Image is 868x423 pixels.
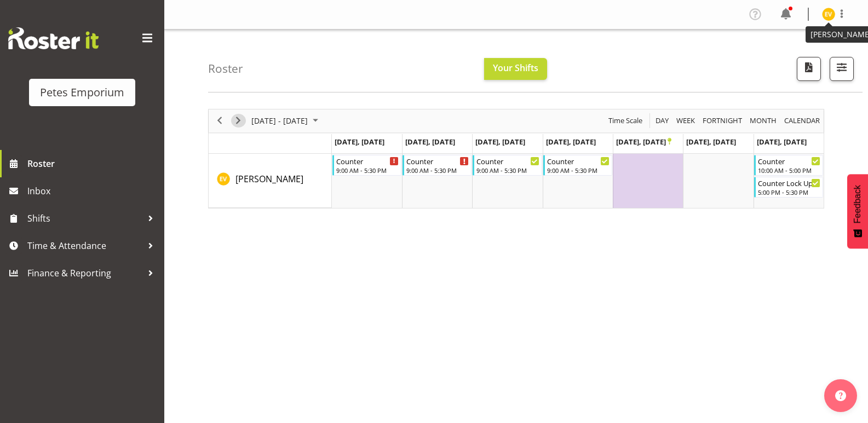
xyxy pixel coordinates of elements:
div: Counter [547,155,610,166]
div: Timeline Week of October 21, 2025 [208,109,824,208]
button: Next [231,114,246,128]
button: September 2025 [250,114,323,128]
button: Previous [212,114,227,128]
div: Counter [758,155,820,166]
button: Timeline Month [748,114,779,128]
span: [DATE] - [DATE] [250,114,309,128]
span: [DATE], [DATE] [546,137,596,147]
h4: Roster [208,62,243,75]
button: Download a PDF of the roster according to the set date range. [797,57,821,81]
div: Counter Lock Up [758,177,820,188]
button: Timeline Week [675,114,697,128]
span: [DATE], [DATE] [475,137,525,147]
div: Eva Vailini"s event - Counter Lock Up Begin From Sunday, October 26, 2025 at 5:00:00 PM GMT+13:00... [754,177,823,198]
span: Time & Attendance [27,237,142,254]
div: Eva Vailini"s event - Counter Begin From Monday, October 20, 2025 at 9:00:00 AM GMT+13:00 Ends At... [332,155,401,176]
span: Day [654,114,670,128]
span: Your Shifts [493,62,538,74]
span: Finance & Reporting [27,265,142,281]
button: Filter Shifts [830,57,854,81]
button: Time Scale [607,114,645,128]
div: Eva Vailini"s event - Counter Begin From Sunday, October 26, 2025 at 10:00:00 AM GMT+13:00 Ends A... [754,155,823,176]
img: eva-vailini10223.jpg [822,8,835,21]
span: Inbox [27,183,159,199]
div: Eva Vailini"s event - Counter Begin From Tuesday, October 21, 2025 at 9:00:00 AM GMT+13:00 Ends A... [403,155,472,176]
span: [DATE], [DATE] [757,137,807,147]
div: next period [229,109,248,132]
span: Roster [27,155,159,172]
span: Shifts [27,210,142,227]
div: 9:00 AM - 5:30 PM [476,166,539,175]
div: Counter [406,155,469,166]
div: Eva Vailini"s event - Counter Begin From Thursday, October 23, 2025 at 9:00:00 AM GMT+13:00 Ends ... [543,155,612,176]
img: help-xxl-2.png [835,390,846,401]
button: Feedback - Show survey [847,174,868,248]
div: 9:00 AM - 5:30 PM [336,166,399,175]
div: previous period [210,109,229,132]
table: Timeline Week of October 21, 2025 [332,154,824,208]
div: 9:00 AM - 5:30 PM [406,166,469,175]
span: [PERSON_NAME] [235,173,303,185]
div: October 20 - 26, 2025 [248,109,325,132]
span: Fortnight [702,114,743,128]
div: 5:00 PM - 5:30 PM [758,188,820,196]
td: Eva Vailini resource [209,154,332,208]
span: Time Scale [607,114,643,128]
div: Counter [476,155,539,166]
button: Timeline Day [654,114,671,128]
span: [DATE], [DATE] [405,137,455,147]
span: [DATE], [DATE] [335,137,384,147]
button: Month [783,114,822,128]
span: Week [675,114,696,128]
button: Your Shifts [484,58,547,80]
span: [DATE], [DATE] [616,137,671,147]
div: Eva Vailini"s event - Counter Begin From Wednesday, October 22, 2025 at 9:00:00 AM GMT+13:00 Ends... [473,155,542,176]
img: Rosterit website logo [8,27,99,49]
button: Fortnight [701,114,744,128]
div: Counter [336,155,399,166]
span: Feedback [853,185,863,223]
a: [PERSON_NAME] [235,172,303,186]
div: 10:00 AM - 5:00 PM [758,166,820,175]
span: Month [749,114,778,128]
div: 9:00 AM - 5:30 PM [547,166,610,175]
div: Petes Emporium [40,84,124,101]
span: calendar [783,114,821,128]
span: [DATE], [DATE] [686,137,736,147]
